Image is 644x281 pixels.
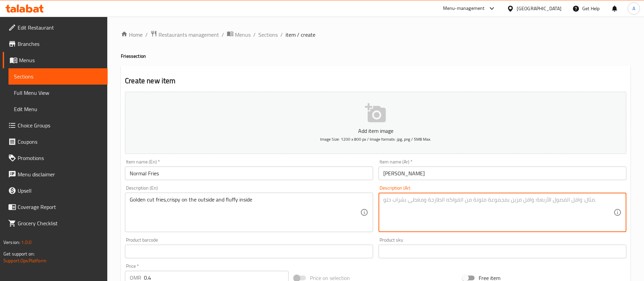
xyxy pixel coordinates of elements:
[3,166,108,182] a: Menu disclaimer
[18,23,102,32] span: Edit Restaurant
[3,150,108,166] a: Promotions
[3,182,108,199] a: Upsell
[145,31,148,39] li: /
[150,30,219,39] a: Restaurants management
[130,196,360,229] textarea: Golden cut fries,crispy on the outside and fluffy inside
[280,31,283,39] li: /
[3,199,108,215] a: Coverage Report
[3,52,108,68] a: Menus
[517,5,562,12] div: [GEOGRAPHIC_DATA]
[8,85,108,101] a: Full Menu View
[14,89,102,97] span: Full Menu View
[121,53,630,59] h4: Fries section
[125,245,373,258] input: Please enter product barcode
[21,238,32,247] span: 1.0.0
[3,36,108,52] a: Branches
[125,76,626,86] h2: Create new item
[18,170,102,178] span: Menu disclaimer
[18,154,102,162] span: Promotions
[3,215,108,231] a: Grocery Checklist
[3,19,108,36] a: Edit Restaurant
[125,92,626,154] button: Add item imageImage Size: 1200 x 800 px / Image formats: jpg, png / 5MB Max.
[235,31,251,39] span: Menus
[8,68,108,85] a: Sections
[320,135,431,143] span: Image Size: 1200 x 800 px / Image formats: jpg, png / 5MB Max.
[379,245,626,258] input: Please enter product sku
[18,138,102,146] span: Coupons
[121,31,143,39] a: Home
[227,30,251,39] a: Menus
[18,121,102,129] span: Choice Groups
[18,203,102,211] span: Coverage Report
[135,127,616,135] p: Add item image
[443,4,485,13] div: Menu-management
[258,31,278,39] a: Sections
[3,134,108,150] a: Coupons
[125,166,373,180] input: Enter name En
[286,31,315,39] span: item / create
[18,40,102,48] span: Branches
[222,31,224,39] li: /
[3,238,20,247] span: Version:
[3,117,108,134] a: Choice Groups
[19,56,102,64] span: Menus
[18,219,102,227] span: Grocery Checklist
[18,187,102,195] span: Upsell
[14,105,102,113] span: Edit Menu
[379,166,626,180] input: Enter name Ar
[253,31,256,39] li: /
[632,5,635,12] span: A
[3,256,47,265] a: Support.OpsPlatform
[8,101,108,117] a: Edit Menu
[3,249,35,258] span: Get support on:
[159,31,219,39] span: Restaurants management
[121,30,630,39] nav: breadcrumb
[14,72,102,81] span: Sections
